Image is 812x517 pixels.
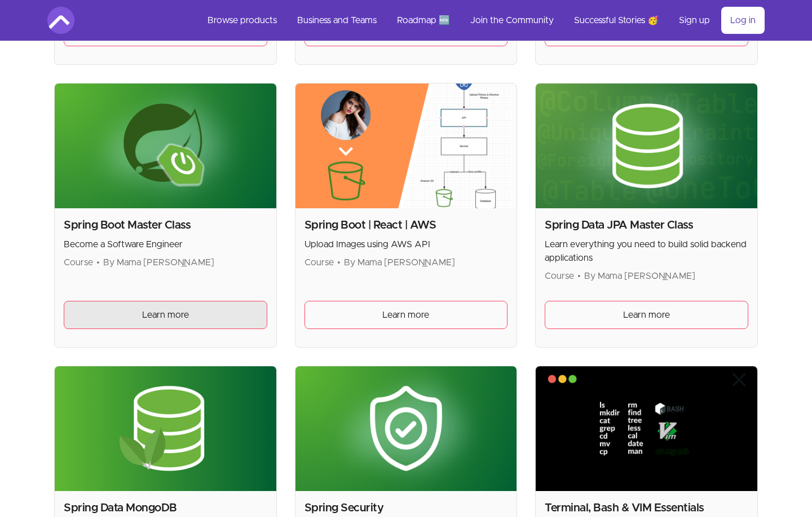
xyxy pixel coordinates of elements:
a: Successful Stories 🥳 [565,7,668,34]
a: Browse products [198,7,286,34]
img: Amigoscode logo [47,7,74,34]
h2: Spring Data JPA Master Class [545,217,748,233]
span: Learn more [142,308,189,322]
img: Product image for Spring Boot | React | AWS [295,84,517,208]
span: • [577,271,581,281]
img: Product image for Spring Boot Master Class [55,84,276,208]
h2: Spring Boot Master Class [64,217,267,233]
a: Log in [721,7,765,34]
h2: Spring Security [304,500,508,516]
span: • [337,258,341,267]
h2: Spring Boot | React | AWS [304,217,508,233]
p: Become a Software Engineer [64,238,267,251]
img: Product image for Spring Data JPA Master Class [536,84,757,208]
a: Learn more [64,301,267,329]
p: Learn everything you need to build solid backend applications [545,238,748,265]
a: Learn more [545,301,748,329]
h2: Spring Data MongoDB [64,500,267,516]
a: Roadmap 🆕 [388,7,459,34]
a: Learn more [304,301,508,329]
span: Course [545,271,574,281]
span: Course [304,258,334,267]
span: Learn more [623,308,670,322]
p: Upload Images using AWS API [304,238,508,251]
h2: Terminal, Bash & VIM Essentials [545,500,748,516]
span: • [96,258,100,267]
span: By Mama [PERSON_NAME] [103,258,214,267]
img: Product image for Terminal, Bash & VIM Essentials [536,366,757,491]
img: Product image for Spring Security [295,366,517,491]
a: Sign up [670,7,719,34]
span: By Mama [PERSON_NAME] [344,258,455,267]
span: Learn more [382,308,429,322]
img: Product image for Spring Data MongoDB [55,366,276,491]
span: Course [64,258,93,267]
nav: Main [198,7,765,34]
span: By Mama [PERSON_NAME] [584,271,695,281]
a: Business and Teams [288,7,386,34]
a: Join the Community [461,7,563,34]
